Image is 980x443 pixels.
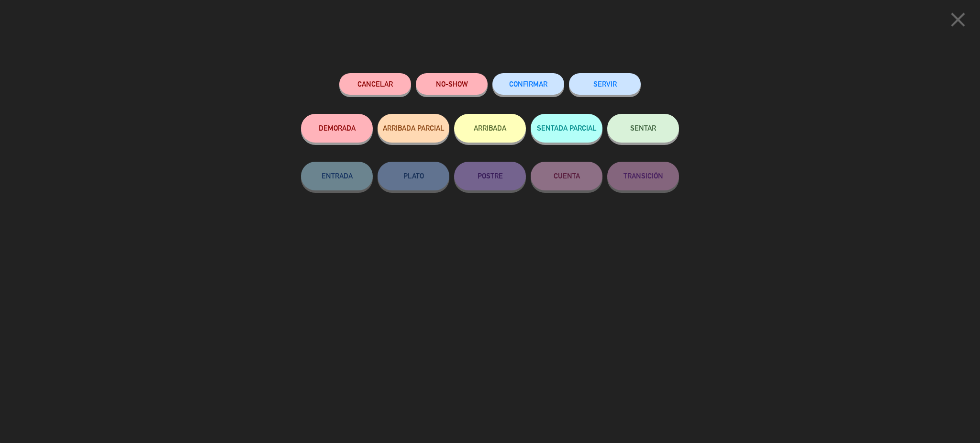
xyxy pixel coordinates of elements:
span: ARRIBADA PARCIAL [383,124,445,132]
button: DEMORADA [301,114,373,143]
i: close [946,8,970,32]
button: PLATO [378,162,449,190]
button: ARRIBADA PARCIAL [378,114,449,143]
button: Cancelar [339,73,411,95]
button: NO-SHOW [416,73,488,95]
button: ENTRADA [301,162,373,190]
button: CUENTA [531,162,602,190]
button: CONFIRMAR [492,73,564,95]
button: POSTRE [454,162,526,190]
button: close [943,7,973,35]
button: SERVIR [569,73,641,95]
button: SENTAR [607,114,679,143]
button: ARRIBADA [454,114,526,143]
button: SENTADA PARCIAL [531,114,602,143]
span: CONFIRMAR [509,80,547,88]
button: TRANSICIÓN [607,162,679,190]
span: SENTAR [630,124,656,132]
